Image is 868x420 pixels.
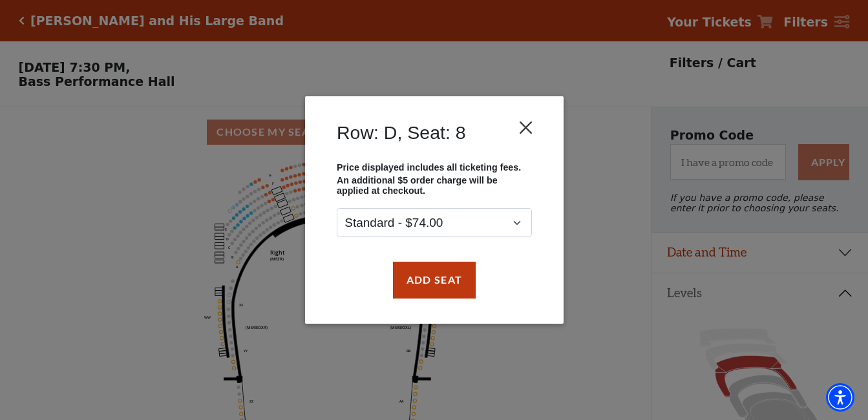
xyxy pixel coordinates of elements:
button: Close [513,116,538,140]
p: Price displayed includes all ticketing fees. [337,162,532,173]
h4: Row: D, Seat: 8 [337,121,466,143]
p: An additional $5 order charge will be applied at checkout. [337,176,532,196]
button: Add Seat [392,262,475,298]
div: Accessibility Menu [826,383,854,412]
